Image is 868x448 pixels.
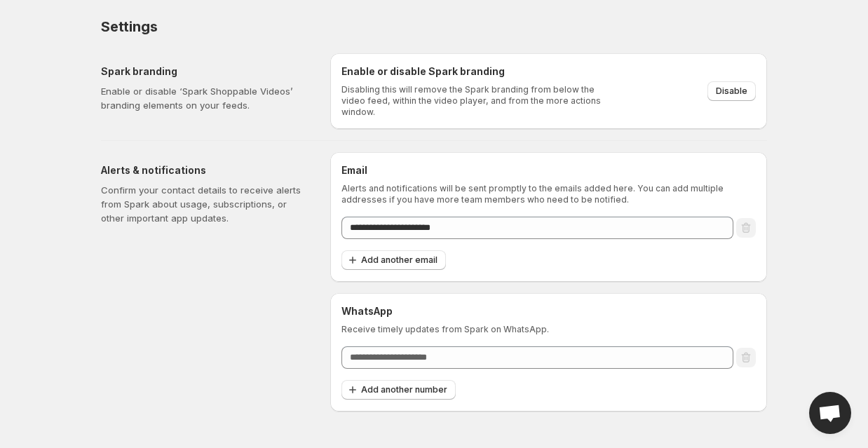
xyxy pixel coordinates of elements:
button: Disable [707,81,756,101]
h5: Spark branding [101,65,308,79]
h6: Email [341,163,756,177]
h6: Enable or disable Spark branding [341,65,610,79]
button: Add another email [341,250,446,270]
p: Confirm your contact details to receive alerts from Spark about usage, subscriptions, or other im... [101,183,308,225]
span: Settings [101,18,157,35]
h6: WhatsApp [341,304,756,318]
span: Disable [716,86,747,97]
span: Add another email [361,254,438,266]
p: Receive timely updates from Spark on WhatsApp. [341,324,756,335]
div: Open chat [809,392,851,434]
p: Enable or disable ‘Spark Shoppable Videos’ branding elements on your feeds. [101,84,308,112]
p: Alerts and notifications will be sent promptly to the emails added here. You can add multiple add... [341,183,756,205]
button: Add another number [341,380,456,400]
span: Add another number [361,384,447,395]
h5: Alerts & notifications [101,163,308,177]
p: Disabling this will remove the Spark branding from below the video feed, within the video player,... [341,84,610,118]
